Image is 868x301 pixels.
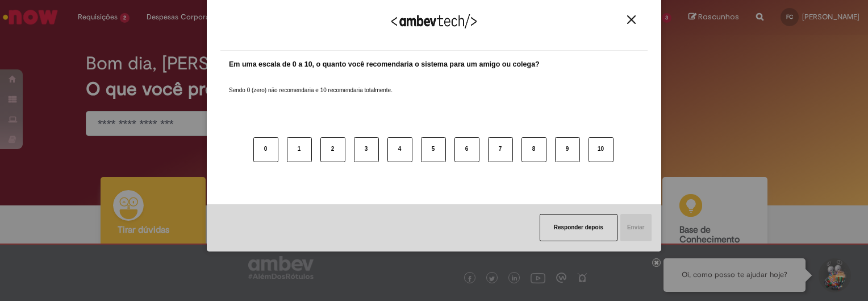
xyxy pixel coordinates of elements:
button: 4 [387,137,412,162]
button: 2 [320,137,345,162]
img: Close [627,15,636,24]
button: 8 [521,137,546,162]
label: Em uma escala de 0 a 10, o quanto você recomendaria o sistema para um amigo ou colega? [229,59,540,70]
button: 5 [421,137,446,162]
button: 3 [354,137,379,162]
button: 7 [488,137,513,162]
button: 9 [555,137,580,162]
button: Responder depois [540,214,617,241]
button: 1 [287,137,312,162]
button: 0 [253,137,278,162]
img: Logo Ambevtech [391,14,477,28]
label: Sendo 0 (zero) não recomendaria e 10 recomendaria totalmente. [229,73,393,94]
button: 10 [589,137,614,162]
button: 6 [454,137,479,162]
button: Close [624,15,639,24]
